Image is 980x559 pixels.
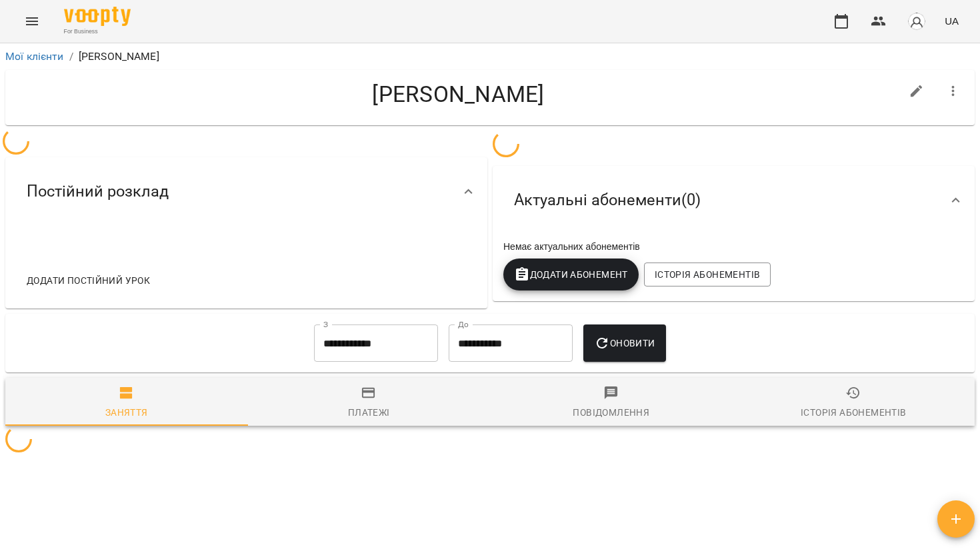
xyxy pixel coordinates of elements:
span: For Business [64,27,131,36]
span: Історія абонементів [655,267,760,282]
span: Постійний розклад [27,181,169,202]
h4: [PERSON_NAME] [16,81,901,108]
div: Заняття [105,404,148,420]
div: Немає актуальних абонементів [501,237,967,256]
button: Оновити [583,324,665,362]
span: UA [945,14,959,28]
span: Оновити [594,335,655,351]
li: / [69,49,73,65]
div: Платежі [348,404,390,420]
img: avatar_s.png [907,12,926,31]
button: Історія абонементів [644,263,771,286]
button: Додати Абонемент [503,259,639,290]
div: Історія абонементів [801,404,906,420]
button: UA [939,9,964,33]
span: Додати постійний урок [27,273,150,288]
button: Додати постійний урок [21,269,155,292]
div: Актуальні абонементи(0) [493,166,975,235]
span: Актуальні абонементи ( 0 ) [514,190,701,211]
a: Мої клієнти [5,50,64,63]
img: Voopty Logo [64,7,131,26]
button: Menu [16,5,48,37]
div: Повідомлення [573,404,649,420]
nav: breadcrumb [5,49,975,65]
p: [PERSON_NAME] [79,49,159,65]
span: Додати Абонемент [514,267,628,282]
div: Постійний розклад [5,157,487,226]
